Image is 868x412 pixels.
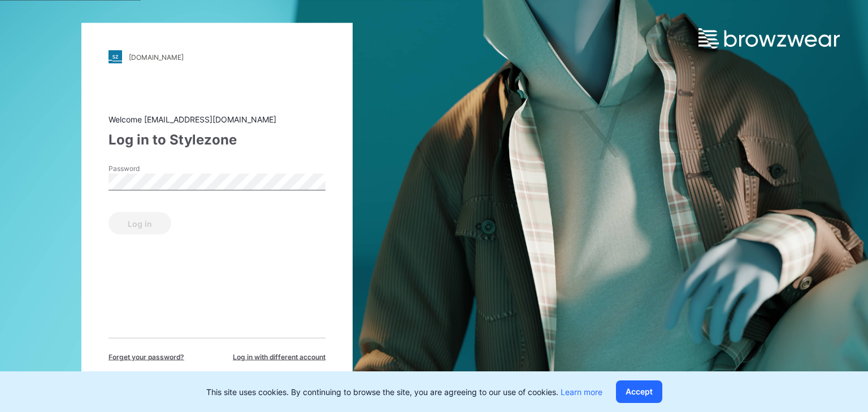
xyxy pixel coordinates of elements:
span: Log in with different account [233,352,325,362]
a: [DOMAIN_NAME] [108,50,325,64]
div: Welcome [EMAIL_ADDRESS][DOMAIN_NAME] [108,113,325,125]
img: stylezone-logo.562084cfcfab977791bfbf7441f1a819.svg [108,50,122,64]
button: Accept [616,380,662,403]
label: Password [108,164,188,174]
div: [DOMAIN_NAME] [129,52,184,61]
img: browzwear-logo.e42bd6dac1945053ebaf764b6aa21510.svg [698,28,840,49]
span: Forget your password? [108,352,184,362]
p: This site uses cookies. By continuing to browse the site, you are agreeing to our use of cookies. [206,386,602,398]
a: Learn more [561,387,602,397]
div: Log in to Stylezone [108,130,325,150]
